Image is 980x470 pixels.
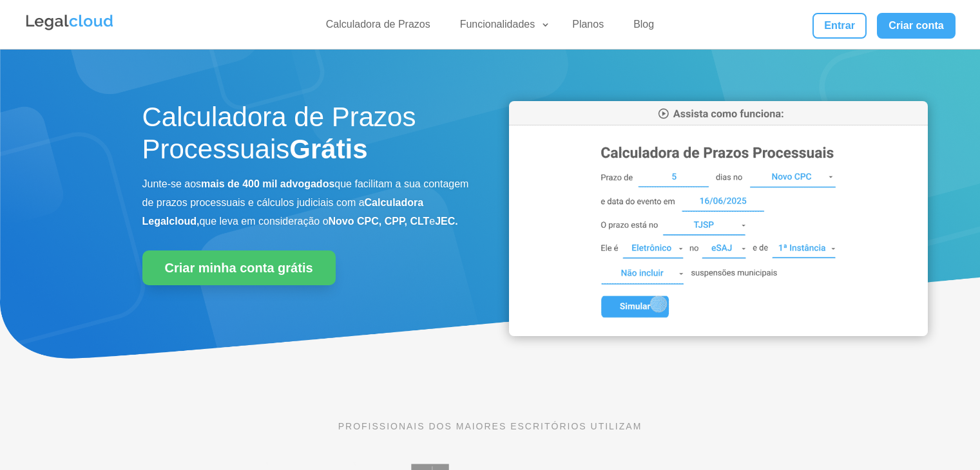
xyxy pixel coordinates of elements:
b: JEC. [435,216,458,227]
strong: Grátis [289,134,367,164]
p: PROFISSIONAIS DOS MAIORES ESCRITÓRIOS UTILIZAM [142,419,838,433]
a: Calculadora de Prazos Processuais da Legalcloud [509,327,928,338]
a: Funcionalidades [452,18,551,37]
b: Novo CPC, CPP, CLT [329,216,430,227]
p: Junte-se aos que facilitam a sua contagem de prazos processuais e cálculos judiciais com a que le... [142,175,471,230]
a: Blog [626,18,662,37]
img: Calculadora de Prazos Processuais da Legalcloud [509,101,928,336]
h1: Calculadora de Prazos Processuais [142,101,471,173]
a: Logo da Legalcloud [24,23,115,34]
img: Legalcloud Logo [24,13,115,32]
b: Calculadora Legalcloud, [142,197,424,227]
a: Planos [564,18,611,37]
a: Calculadora de Prazos [318,18,438,37]
b: mais de 400 mil advogados [201,178,334,189]
a: Criar conta [877,13,956,39]
a: Entrar [812,13,867,39]
a: Criar minha conta grátis [142,250,336,285]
